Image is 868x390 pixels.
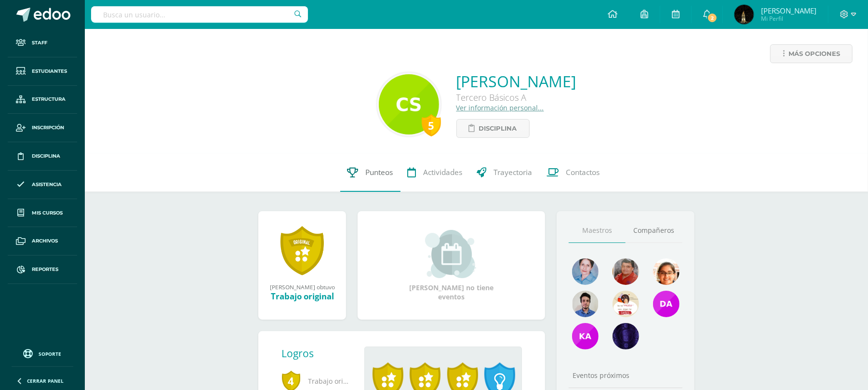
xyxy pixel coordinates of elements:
[494,167,533,177] span: Trayectoria
[569,218,626,243] a: Maestros
[12,347,73,360] a: Soporte
[653,258,680,285] img: 79a096149483f94f2015878c5ab9b36e.png
[403,230,500,301] div: [PERSON_NAME] no tiene eventos
[379,74,439,134] img: f722ddc3351dc98803959fa8de8027ec.png
[8,227,77,256] a: Archivos
[566,167,600,177] span: Contactos
[39,350,62,357] span: Soporte
[613,291,639,317] img: 6abeb608590446332ac9ffeb3d35d2d4.png
[470,153,540,192] a: Trayectoria
[572,291,599,317] img: 2dffed587003e0fc8d85a787cd9a4a0a.png
[8,199,77,228] a: Mis cursos
[479,120,517,137] span: Disciplina
[268,291,336,302] div: Trabajo original
[32,181,62,188] span: Asistencia
[761,14,816,23] span: Mi Perfil
[8,86,77,114] a: Estructura
[8,114,77,142] a: Inscripción
[788,45,840,63] span: Más opciones
[340,153,401,192] a: Punteos
[8,57,77,86] a: Estudiantes
[32,266,58,273] span: Reportes
[32,39,47,47] span: Staff
[456,71,576,92] a: [PERSON_NAME]
[32,67,67,75] span: Estudiantes
[32,95,66,103] span: Estructura
[8,171,77,199] a: Asistencia
[770,44,853,63] a: Más opciones
[653,291,680,317] img: 7c77fd53c8e629aab417004af647256c.png
[91,6,308,23] input: Busca un usuario...
[613,323,639,350] img: e5764cbc139c5ab3638b7b9fbcd78c28.png
[572,323,599,350] img: 57a22e3baad8e3e20f6388c0a987e578.png
[27,377,64,384] span: Cerrar panel
[281,347,357,360] div: Logros
[456,92,576,103] div: Tercero Básicos A
[268,283,336,291] div: [PERSON_NAME] obtuvo
[32,237,58,245] span: Archivos
[401,153,470,192] a: Actividades
[707,13,718,23] span: 2
[456,119,530,138] a: Disciplina
[572,258,599,285] img: 3b19b24bf65429e0bae9bc5e391358da.png
[8,256,77,284] a: Reportes
[32,209,63,217] span: Mis cursos
[569,371,682,380] div: Eventos próximos
[425,230,478,278] img: event_small.png
[613,258,639,285] img: 8ad4561c845816817147f6c4e484f2e8.png
[540,153,607,192] a: Contactos
[366,167,393,177] span: Punteos
[761,6,816,15] span: [PERSON_NAME]
[8,29,77,57] a: Staff
[626,218,682,243] a: Compañeros
[734,5,754,24] img: 7a3c77ae9667390216aeb2cb98a1eaab.png
[422,114,441,136] div: 5
[424,167,463,177] span: Actividades
[32,124,64,132] span: Inscripción
[32,152,60,160] span: Disciplina
[456,103,544,112] a: Ver información personal...
[8,142,77,171] a: Disciplina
